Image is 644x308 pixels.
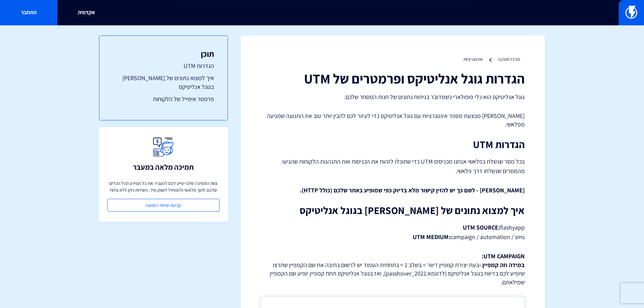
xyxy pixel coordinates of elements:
[261,205,525,216] h2: איך למצוא נתונים של [PERSON_NAME] בגוגל אנליטיקס
[113,95,214,103] a: פרמטר אימייל של הלקוחות
[413,233,450,241] strong: UTM MEDIUM:
[113,74,214,91] a: איך למצוא נתונים של [PERSON_NAME] בגוגל אנליטיקס
[108,199,219,212] a: קביעת שיחת הטמעה
[113,62,214,70] a: הגדרות UTM
[261,93,525,101] p: גוגל אנליטיקס הוא כלי פופולארי כשמדובר בניתוח נתונים של חנות המסחר שלכם.
[170,5,474,21] input: חיפוש מהיר...
[482,252,525,260] strong: UTM CAMPAIGN:
[261,139,525,150] h2: הגדרות UTM
[261,252,525,287] p: בעת יצירת קמפיין דיוור > בשלב 1 > בתחתית העמוד יש לרשום בתיבה את שם הקמפיין שתרצו שיופיע לכם בדיו...
[133,163,194,171] h3: תמיכה מלאה במעבר
[108,180,219,193] p: צוות התמיכה שלנו יסייע לכם להעביר את כל המידע מכל הכלים שלכם לתוך פלאשי ולהתחיל לשווק מיד, השירות...
[463,56,483,62] a: אינטגרציות
[479,261,525,269] strong: במידה וזה קמפיין -
[261,112,525,129] p: [PERSON_NAME] מבצעת מספר אינטגרציות עם גוגל אנליטיקס כדי לעזור לכם להבין יותר טוב את התנועה שמגיע...
[113,49,214,58] h3: תוכן
[300,186,525,194] strong: [PERSON_NAME] - לשם כך יש להזין קישור מלא בדיוק כפי שמופיע באתר שלכם (כולל HTTP).
[463,223,500,231] strong: UTM SOURCE:
[261,71,525,86] h1: הגדרות גוגל אנליטיקס ופרמטרים של UTM
[261,223,525,242] p: flashyapp campaign / automation / sms
[261,157,525,176] p: בכל מסר שנשלח בפלאשי אנחנו מכניסים UTM כדי שתוכלו לזהות את הכניסות ואת התנהגות הלקוחות שהגיעו מהמ...
[498,56,520,62] a: מרכז תמיכה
